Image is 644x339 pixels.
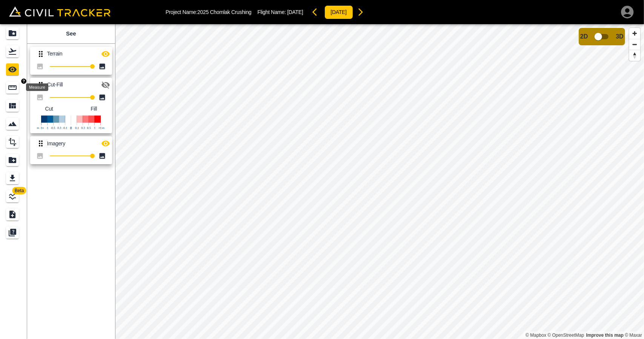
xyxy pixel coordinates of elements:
button: Reset bearing to north [629,50,640,61]
a: Mapbox [526,333,546,338]
p: Project Name: 2025 Chomlak Crushing [166,9,252,15]
button: Zoom out [629,39,640,50]
button: Zoom in [629,28,640,39]
div: Measure [26,83,48,91]
a: Maxar [625,333,642,338]
button: [DATE] [324,5,353,19]
a: OpenStreetMap [548,333,584,338]
span: [DATE] [287,9,303,15]
span: 2D [580,33,588,40]
img: Civil Tracker [9,6,111,17]
p: Flight Name: [257,9,303,15]
span: 3D [616,33,624,40]
a: Map feedback [586,333,624,338]
canvas: Map [115,24,644,339]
